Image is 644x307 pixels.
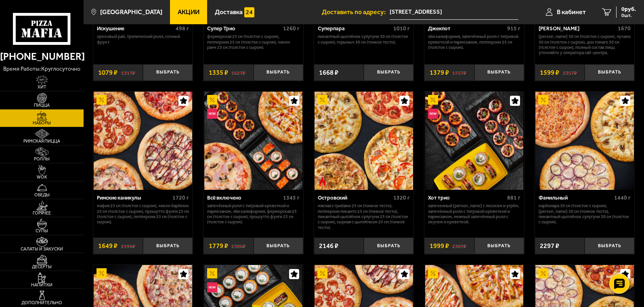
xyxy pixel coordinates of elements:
div: [PERSON_NAME] [539,25,616,32]
img: Акционный [317,268,327,278]
img: Акционный [207,95,217,105]
a: АкционныйФамильный [535,92,635,190]
p: Пикантный цыплёнок сулугуни 30 см (толстое с сыром), Горыныч 30 см (тонкое тесто). [318,34,410,45]
button: Выбрать [474,64,524,81]
a: АкционныйНовинкаХот трио [424,92,524,190]
img: Акционный [538,95,548,105]
s: 2307 ₽ [452,242,466,249]
img: Акционный [207,268,217,278]
img: Акционный [428,268,438,278]
span: 1599 ₽ [540,69,559,76]
p: Ореховый рай, Тропический ролл, Сочный фрукт. [97,34,189,45]
img: Акционный [538,268,548,278]
p: Запеченный [PERSON_NAME] с лососем и угрём, Запечённый ролл с тигровой креветкой и пармезаном, Не... [428,203,520,225]
span: 1320 г [393,194,410,201]
span: 1079 ₽ [98,69,117,76]
span: В кабинет [557,9,586,15]
span: [GEOGRAPHIC_DATA] [100,9,162,15]
s: 1627 ₽ [231,69,245,76]
img: Островский [315,92,413,190]
input: Ваш адрес доставки [390,5,518,20]
button: Выбрать [585,238,634,254]
div: Искушение [97,25,174,32]
button: Выбрать [254,64,303,81]
span: 2297 ₽ [540,242,559,249]
span: 1670 [618,25,631,32]
span: 0 шт. [621,13,636,18]
div: Фамильный [539,195,612,201]
span: 1720 г [172,194,189,201]
button: Выбрать [254,238,303,254]
img: Фамильный [535,92,634,190]
span: Бухарестская улица, 112 [390,5,518,20]
span: 1260 г [283,25,300,32]
p: Фермерская 25 см (толстое с сыром), Пепперони 25 см (толстое с сыром), Чикен Ранч 25 см (толстое ... [207,34,299,50]
img: Острое блюдо [317,177,327,187]
div: Хот трио [428,195,505,201]
span: 1379 ₽ [430,69,449,76]
img: Акционный [317,95,327,105]
span: 915 г [507,25,520,32]
a: АкционныйОстрое блюдоОстровский [314,92,414,190]
s: 1757 ₽ [452,69,466,76]
div: Супер Трио [207,25,281,32]
div: Римские каникулы [97,195,170,201]
button: Выбрать [474,238,524,254]
span: 1668 ₽ [319,69,338,76]
s: 1317 ₽ [121,69,135,76]
img: Новинка [207,282,217,292]
button: Выбрать [364,64,413,81]
p: Эби Калифорния, Запечённый ролл с тигровой креветкой и пармезаном, Пепперони 25 см (толстое с сыр... [428,34,520,50]
s: 2357 ₽ [563,69,577,76]
span: 1345 г [283,194,300,201]
button: Выбрать [143,64,193,81]
span: 1010 г [393,25,410,32]
span: Акции [178,9,199,15]
span: 1779 ₽ [209,242,228,249]
img: Римские каникулы [94,92,192,190]
p: Мафия 25 см (толстое с сыром), Чикен Барбекю 25 см (толстое с сыром), Прошутто Фунги 25 см (толст... [97,203,189,225]
div: Всё включено [207,195,281,201]
img: Акционный [96,268,107,278]
span: 881 г [507,194,520,201]
span: 498 г [176,25,189,32]
img: Акционный [96,95,107,105]
span: 2146 ₽ [319,242,338,249]
p: [PERSON_NAME] 30 см (толстое с сыром), Лучано 30 см (толстое с сыром), Дон Томаго 30 см (толстое ... [539,34,631,55]
span: Доставить по адресу: [322,9,390,15]
span: 0 руб. [621,6,636,12]
span: 1440 г [614,194,631,201]
span: 1999 ₽ [430,242,449,249]
span: 1649 ₽ [98,242,117,249]
img: Акционный [428,95,438,105]
img: Всё включено [204,92,302,190]
span: Доставка [215,9,243,15]
s: 2196 ₽ [121,242,135,249]
p: Мясная с грибами 25 см (тонкое тесто), Пепперони Пиканто 25 см (тонкое тесто), Пикантный цыплёнок... [318,203,410,230]
div: Островский [318,195,391,201]
p: Карбонара 30 см (толстое с сыром), [PERSON_NAME] 30 см (тонкое тесто), Пикантный цыплёнок сулугун... [539,203,631,225]
img: Новинка [207,109,217,119]
img: Хот трио [425,92,523,190]
button: Выбрать [143,238,193,254]
s: 2306 ₽ [231,242,245,249]
p: Запечённый ролл с тигровой креветкой и пармезаном, Эби Калифорния, Фермерская 25 см (толстое с сы... [207,203,299,225]
button: Выбрать [364,238,413,254]
div: Суперпара [318,25,391,32]
div: Джекпот [428,25,505,32]
button: Выбрать [585,64,634,81]
a: АкционныйРимские каникулы [93,92,193,190]
span: 1335 ₽ [209,69,228,76]
img: Новинка [428,109,438,119]
a: АкционныйНовинкаВсё включено [203,92,303,190]
img: 15daf4d41897b9f0e9f617042186c801.svg [244,7,254,17]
